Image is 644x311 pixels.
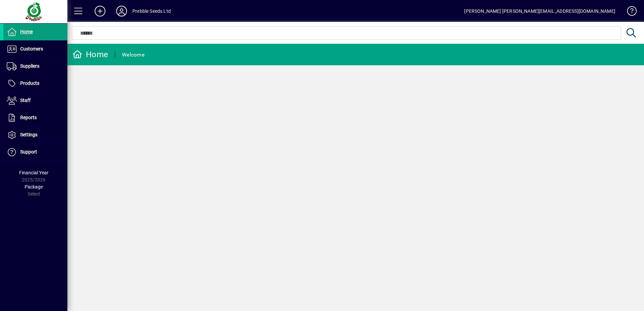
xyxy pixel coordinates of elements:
a: Knowledge Base [622,1,636,23]
div: Welcome [122,49,144,60]
a: Staff [3,92,67,109]
span: Customers [20,46,43,51]
div: Prebble Seeds Ltd [132,6,171,16]
a: Suppliers [3,58,67,75]
span: Reports [20,115,37,120]
span: Products [20,80,39,86]
a: Settings [3,127,67,143]
a: Customers [3,41,67,58]
span: Support [20,149,37,154]
div: [PERSON_NAME] [PERSON_NAME][EMAIL_ADDRESS][DOMAIN_NAME] [464,6,615,16]
a: Reports [3,109,67,126]
a: Support [3,144,67,161]
button: Add [89,5,111,17]
span: Staff [20,98,31,103]
div: Home [72,49,108,60]
button: Profile [111,5,132,17]
span: Package [25,184,43,189]
a: Products [3,75,67,92]
span: Home [20,29,33,34]
span: Settings [20,132,37,137]
span: Financial Year [19,170,49,175]
span: Suppliers [20,63,39,69]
